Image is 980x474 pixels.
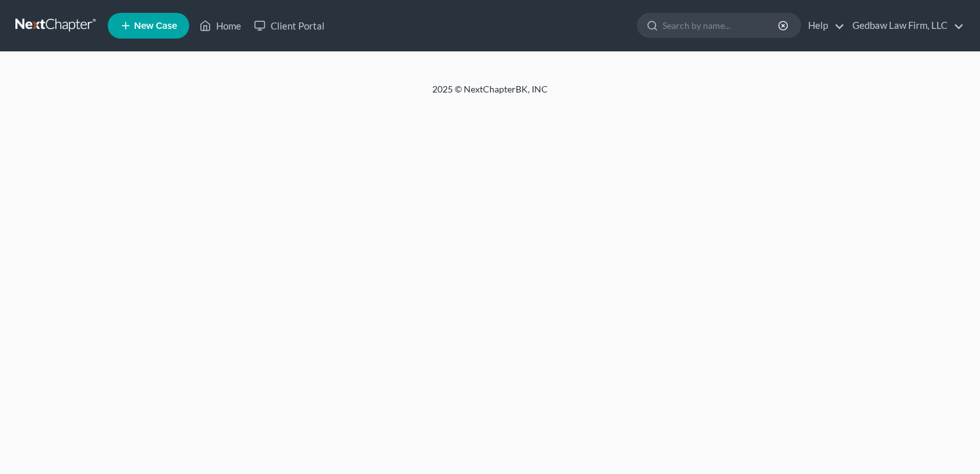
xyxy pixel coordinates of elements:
input: Search by name... [663,13,780,37]
a: Help [802,14,845,37]
span: New Case [134,21,177,31]
div: 2025 © NextChapterBK, INC [124,83,856,106]
a: Client Portal [248,14,331,37]
a: Home [193,14,248,37]
a: Gedbaw Law Firm, LLC [846,14,964,37]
